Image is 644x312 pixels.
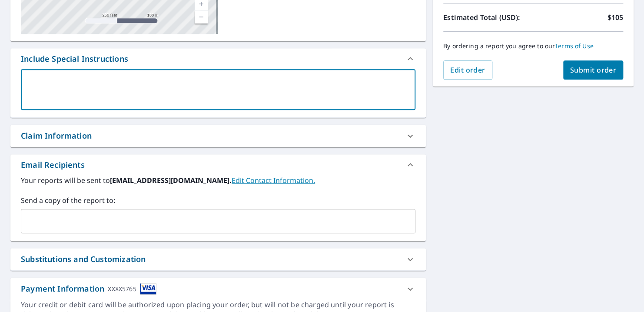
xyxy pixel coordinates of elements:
[10,248,426,270] div: Substitutions and Customization
[10,278,426,300] div: Payment InformationXXXX5765cardImage
[10,125,426,147] div: Claim Information
[108,283,136,295] div: XXXX5765
[21,175,415,186] label: Your reports will be sent to
[21,283,156,295] div: Payment Information
[140,283,156,295] img: cardImage
[570,65,617,75] span: Submit order
[443,42,623,50] p: By ordering a report you agree to our
[110,176,232,185] b: [EMAIL_ADDRESS][DOMAIN_NAME].
[21,130,92,142] div: Claim Information
[21,53,128,65] div: Include Special Instructions
[443,60,492,80] button: Edit order
[555,42,594,50] a: Terms of Use
[450,65,485,75] span: Edit order
[443,12,533,23] p: Estimated Total (USD):
[563,60,624,80] button: Submit order
[10,154,426,175] div: Email Recipients
[21,159,85,171] div: Email Recipients
[607,12,623,23] p: $105
[21,253,146,265] div: Substitutions and Customization
[10,48,426,69] div: Include Special Instructions
[21,195,415,206] label: Send a copy of the report to:
[195,10,208,23] a: Current Level 17, Zoom Out
[232,176,315,185] a: EditContactInfo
